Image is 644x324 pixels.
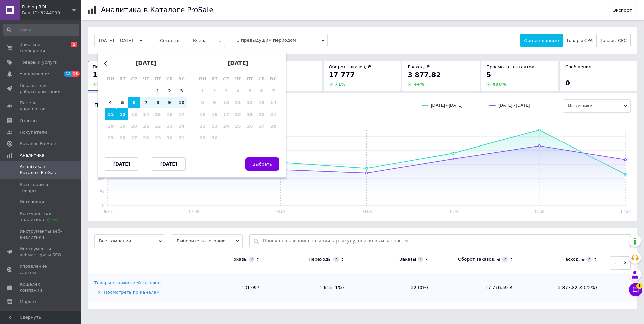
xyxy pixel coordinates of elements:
span: Расход, ₴ [408,64,430,69]
div: Choose четверг, 7 августа 2025 г. [140,97,152,108]
div: Переходы [309,256,332,262]
span: Кошелек компании [20,281,62,293]
div: Not available суббота, 16 августа 2025 г. [164,108,175,120]
div: вт [117,73,128,85]
div: Not available вторник, 30 сентября 2025 г. [208,132,220,144]
text: 10.08 [448,209,458,214]
div: Not available четверг, 28 августа 2025 г. [140,132,152,144]
span: 131 097 [93,71,123,79]
div: Not available понедельник, 29 сентября 2025 г. [197,132,208,144]
div: Not available вторник, 9 сентября 2025 г. [208,97,220,108]
span: Вчера [193,38,207,43]
button: Чат с покупателем1 [629,283,642,296]
div: Not available суббота, 13 сентября 2025 г. [256,97,267,108]
span: Выбрать [252,162,272,167]
span: Товары CPC [600,38,627,43]
div: Ваш ID: 3244999 [22,10,81,16]
div: Not available понедельник, 1 сентября 2025 г. [197,85,208,97]
span: Источники [20,199,44,205]
div: Not available среда, 27 августа 2025 г. [128,132,140,144]
div: Choose вторник, 5 августа 2025 г. [117,97,128,108]
div: Not available четверг, 18 сентября 2025 г. [232,108,244,120]
span: Маркет [20,299,37,305]
text: 09.08 [361,209,372,214]
span: 5 [486,71,491,79]
div: Товары с комиссией за заказ [94,280,161,286]
input: Поиск [3,24,79,36]
div: Not available воскресенье, 17 августа 2025 г. [175,108,187,120]
div: пт [244,73,256,85]
button: ... [214,34,225,47]
button: Выбрать [245,157,279,171]
div: Not available понедельник, 22 сентября 2025 г. [197,120,208,132]
span: Категории и товары [20,182,62,194]
div: пн [105,73,117,85]
div: Choose пятница, 1 августа 2025 г. [152,85,164,97]
div: Расход, ₴ [562,256,585,262]
span: 17 777 [329,71,355,79]
div: Choose воскресенье, 10 августа 2025 г. [175,97,187,108]
div: [DATE] [197,60,279,66]
div: Not available пятница, 29 августа 2025 г. [152,132,164,144]
span: Все кампании [94,234,165,248]
span: Источники [563,99,631,113]
div: Not available пятница, 12 сентября 2025 г. [244,97,256,108]
td: 32 (0%) [351,273,435,302]
span: 0 [565,79,570,87]
div: month 2025-09 [197,85,279,144]
span: С предыдущим периодом [232,34,328,47]
span: ... [217,38,221,43]
div: Not available пятница, 5 сентября 2025 г. [244,85,256,97]
button: Previous Month [104,61,109,66]
span: Просмотр контактов [486,64,534,69]
div: Choose понедельник, 4 августа 2025 г. [105,97,117,108]
div: ср [220,73,232,85]
div: Not available воскресенье, 7 сентября 2025 г. [267,85,279,97]
span: 44 % [414,82,424,87]
div: Not available четверг, 25 сентября 2025 г. [232,120,244,132]
div: Not available понедельник, 25 августа 2025 г. [105,132,117,144]
span: Показатели работы компании [20,83,62,95]
span: Панель управления [20,100,62,112]
div: Not available четверг, 4 сентября 2025 г. [232,85,244,97]
button: Товары CPC [596,34,631,47]
div: ср [128,73,140,85]
div: вс [175,73,187,85]
div: Заказы [399,256,416,262]
div: Not available вторник, 2 сентября 2025 г. [208,85,220,97]
div: Not available суббота, 20 сентября 2025 г. [256,108,267,120]
span: Каталог ProSale [20,141,56,147]
div: Not available суббота, 27 сентября 2025 г. [256,120,267,132]
div: Not available пятница, 15 августа 2025 г. [152,108,164,120]
div: Not available воскресенье, 28 сентября 2025 г. [267,120,279,132]
span: Fishing ROI [22,4,72,10]
div: month 2025-08 [105,85,187,144]
span: Покупатели [20,129,47,135]
div: Choose вторник, 12 августа 2025 г. [117,108,128,120]
span: 12 [64,71,72,77]
span: Заказы и сообщения [20,42,62,54]
text: 0 [102,203,104,208]
div: пт [152,73,164,85]
span: Конкурентная аналитика [20,210,62,223]
div: Not available пятница, 26 сентября 2025 г. [244,120,256,132]
div: Not available воскресенье, 21 сентября 2025 г. [267,108,279,120]
text: 07.08 [189,209,199,214]
span: Экспорт [613,8,632,13]
span: Аналитика [20,152,44,158]
div: Not available понедельник, 18 августа 2025 г. [105,120,117,132]
div: Not available суббота, 30 августа 2025 г. [164,132,175,144]
div: Not available четверг, 21 августа 2025 г. [140,120,152,132]
span: 1 [71,42,77,47]
span: 3 877.82 [408,71,441,79]
div: Not available среда, 13 августа 2025 г. [128,108,140,120]
span: Управление сайтом [20,263,62,276]
span: Выберите категорию [172,234,243,248]
div: Not available вторник, 23 сентября 2025 г. [208,120,220,132]
button: Общие данные [520,34,562,47]
div: Choose воскресенье, 3 августа 2025 г. [175,85,187,97]
span: Товары и услуги [20,59,58,65]
div: Choose понедельник, 11 августа 2025 г. [105,108,117,120]
span: Сегодня [160,38,179,43]
span: Оборот заказов, ₴ [329,64,372,69]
